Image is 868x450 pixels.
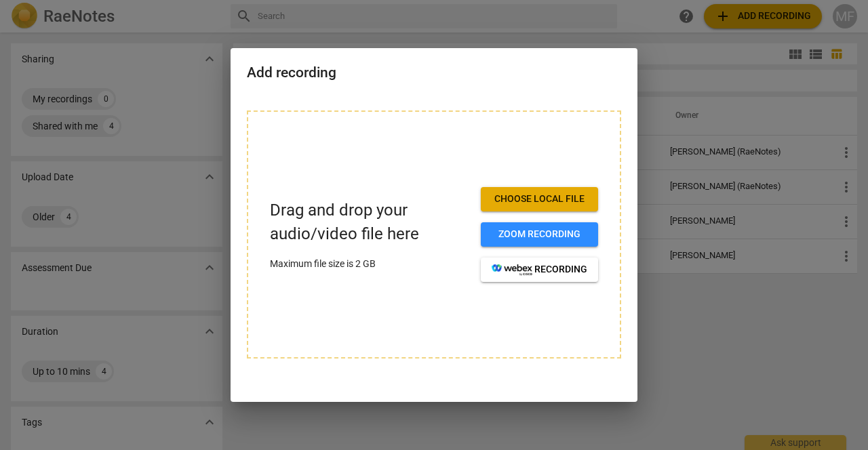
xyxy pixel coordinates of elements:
[481,258,598,282] button: recording
[481,187,598,211] button: Choose local file
[481,222,598,247] button: Zoom recording
[270,199,470,246] p: Drag and drop your audio/video file here
[492,228,587,241] span: Zoom recording
[270,257,470,271] p: Maximum file size is 2 GB
[247,64,621,81] h2: Add recording
[492,263,587,277] span: recording
[492,192,587,206] span: Choose local file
